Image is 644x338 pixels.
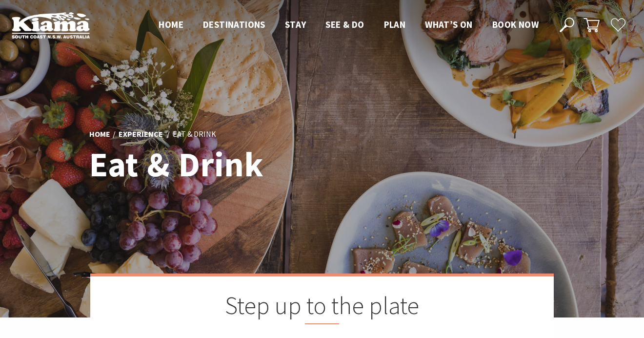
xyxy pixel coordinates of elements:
nav: Main Menu [149,17,548,33]
img: Kiama Logo [12,12,90,39]
span: Home [159,19,183,30]
a: Home [89,129,110,140]
a: Experience [119,129,163,140]
li: Eat & Drink [173,128,216,141]
h1: Eat & Drink [89,146,365,183]
span: Plan [384,19,406,30]
h2: Step up to the plate [139,291,505,324]
span: Destinations [203,19,265,30]
span: Book now [492,19,539,30]
span: Stay [285,19,306,30]
span: What’s On [425,19,473,30]
span: See & Do [325,19,364,30]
